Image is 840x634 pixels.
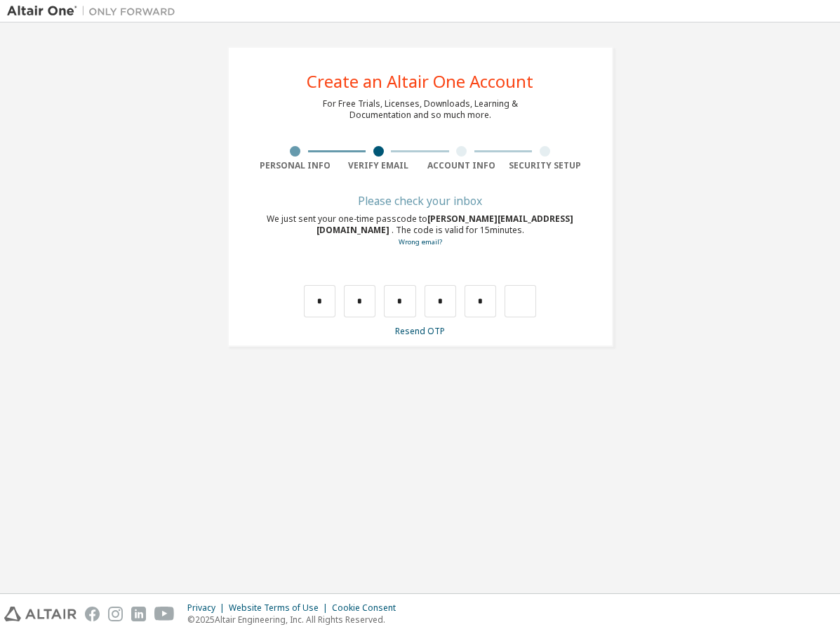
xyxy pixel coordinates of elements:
img: instagram.svg [108,607,123,621]
div: Website Terms of Use [229,602,332,614]
img: altair_logo.svg [4,607,76,621]
p: © 2025 Altair Engineering, Inc. All Rights Reserved. [187,614,404,626]
img: linkedin.svg [131,607,146,621]
div: Please check your inbox [254,197,587,205]
div: Verify Email [337,160,420,171]
div: Create an Altair One Account [307,73,533,90]
img: youtube.svg [154,607,175,621]
img: Altair One [7,4,182,18]
a: Go back to the registration form [399,237,442,246]
img: facebook.svg [85,607,100,621]
div: Account Info [420,160,504,171]
div: Security Setup [503,160,587,171]
div: Privacy [187,602,229,614]
div: Cookie Consent [332,602,404,614]
a: Resend OTP [395,325,445,337]
span: [PERSON_NAME][EMAIL_ADDRESS][DOMAIN_NAME] [316,213,574,236]
div: Personal Info [254,160,338,171]
div: For Free Trials, Licenses, Downloads, Learning & Documentation and so much more. [323,98,518,121]
div: We just sent your one-time passcode to . The code is valid for 15 minutes. [254,213,587,248]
